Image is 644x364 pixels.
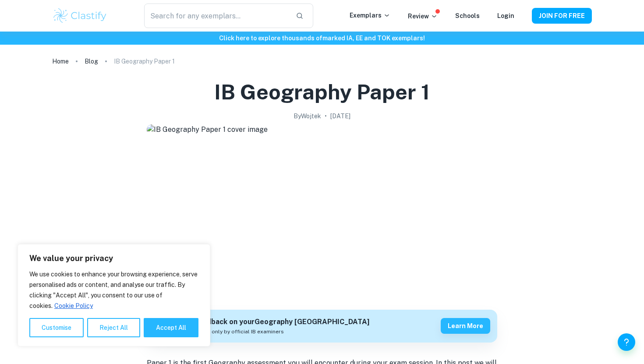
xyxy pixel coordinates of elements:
button: Reject All [87,318,140,337]
input: Search for any exemplars... [144,4,289,28]
h2: [DATE] [330,111,350,121]
p: Exemplars [350,11,390,20]
p: We use cookies to enhance your browsing experience, serve personalised ads or content, and analys... [29,269,198,311]
span: Marked only by official IB examiners [191,328,284,336]
p: Review [408,11,438,21]
h6: Click here to explore thousands of marked IA, EE and TOK exemplars ! [2,33,642,43]
a: Login [497,12,514,19]
a: Blog [85,55,98,67]
button: JOIN FOR FREE [532,8,592,24]
button: Help and Feedback [618,333,635,351]
a: Schools [455,12,480,19]
div: We value your privacy [18,244,210,346]
button: Learn more [441,318,490,334]
a: Get feedback on yourGeography [GEOGRAPHIC_DATA]Marked only by official IB examinersLearn more [147,310,497,343]
img: Clastify logo [52,7,108,25]
p: IB Geography Paper 1 [114,57,175,66]
button: Customise [29,318,84,337]
p: We value your privacy [29,253,198,264]
p: • [325,111,327,121]
h6: Get feedback on your Geography [GEOGRAPHIC_DATA] [180,317,369,328]
h1: IB Geography Paper 1 [214,78,430,106]
a: Home [52,55,69,67]
button: Accept All [144,318,198,337]
img: IB Geography Paper 1 cover image [147,124,497,300]
a: Cookie Policy [54,302,93,310]
h2: By Wojtek [294,111,321,121]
